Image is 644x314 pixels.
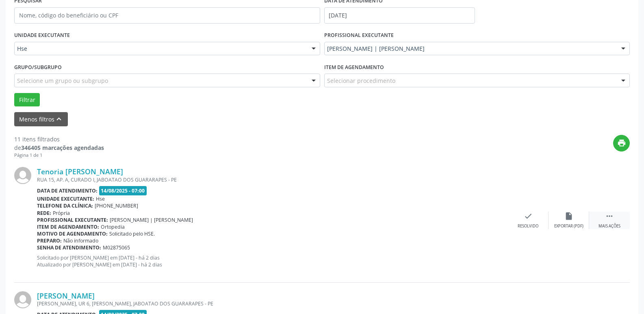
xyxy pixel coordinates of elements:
[14,93,40,107] button: Filtrar
[14,291,31,308] img: img
[101,223,125,230] span: Ortopedia
[95,202,138,209] span: [PHONE_NUMBER]
[617,139,626,147] i: print
[37,202,93,209] b: Telefone da clínica:
[324,29,394,42] label: PROFISSIONAL EXECUTANTE
[37,254,508,268] p: Solicitado por [PERSON_NAME] em [DATE] - há 2 dias Atualizado por [PERSON_NAME] em [DATE] - há 2 ...
[564,212,573,221] i: insert_drive_file
[99,186,147,195] span: 14/08/2025 - 07:00
[37,187,98,194] b: Data de atendimento:
[63,237,98,244] span: Não informado
[554,223,583,229] div: Exportar (PDF)
[14,7,320,24] input: Nome, código do beneficiário ou CPF
[598,223,620,229] div: Mais ações
[14,143,104,152] div: de
[37,291,95,300] a: [PERSON_NAME]
[103,244,130,251] span: M02875065
[37,167,123,176] a: Tenoria [PERSON_NAME]
[37,237,62,244] b: Preparo:
[14,135,104,143] div: 11 itens filtrados
[110,217,193,223] span: [PERSON_NAME] | [PERSON_NAME]
[324,7,475,24] input: Selecione um intervalo
[37,217,108,223] b: Profissional executante:
[605,212,614,221] i: 
[37,244,101,251] b: Senha de atendimento:
[53,210,70,217] span: Própria
[518,223,538,229] div: Resolvido
[327,76,395,85] span: Selecionar procedimento
[324,61,384,74] label: Item de agendamento
[14,167,31,184] img: img
[14,61,62,74] label: Grupo/Subgrupo
[327,45,614,53] span: [PERSON_NAME] | [PERSON_NAME]
[37,176,508,183] div: RUA 15, AP. A, CURADO I, JABOATAO DOS GUARARAPES - PE
[37,230,108,237] b: Motivo de agendamento:
[17,76,108,85] span: Selecione um grupo ou subgrupo
[37,195,94,202] b: Unidade executante:
[109,230,155,237] span: Solicitado pelo HSE.
[37,210,51,217] b: Rede:
[613,135,630,152] button: Imprimir lista
[14,112,68,126] button: Menos filtros
[54,115,63,123] i: keyboard_arrow_up
[37,300,508,307] div: [PERSON_NAME], UR 6, [PERSON_NAME], JABOATAO DOS GUARARAPES - PE
[37,223,99,230] b: Item de agendamento:
[14,29,70,42] label: UNIDADE EXECUTANTE
[524,212,533,221] i: check
[96,195,105,202] span: Hse
[17,45,304,53] span: Hse
[14,152,104,159] div: Página 1 de 1
[21,144,104,152] strong: 346405 marcações agendadas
